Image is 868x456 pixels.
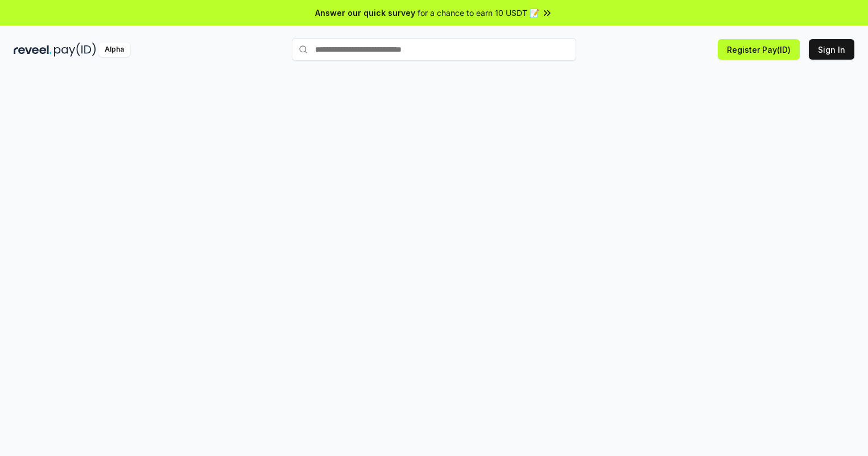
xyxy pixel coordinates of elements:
[14,43,52,57] img: reveel_dark
[418,7,539,19] span: for a chance to earn 10 USDT 📝
[54,43,96,57] img: pay_id
[718,39,800,60] button: Register Pay(ID)
[315,7,415,19] span: Answer our quick survey
[809,39,854,60] button: Sign In
[98,43,130,57] div: Alpha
